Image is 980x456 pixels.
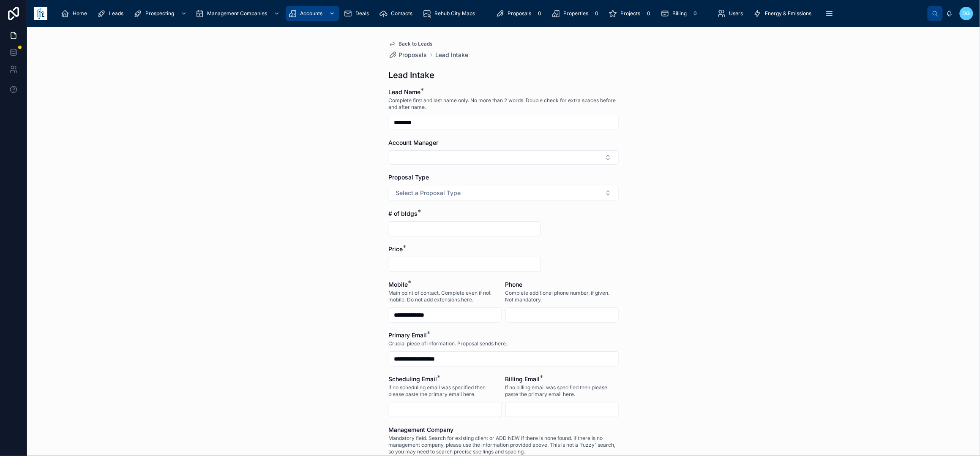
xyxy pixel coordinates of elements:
[505,281,523,288] span: Phone
[493,6,547,21] a: Proposals0
[389,435,619,455] span: Mandatory field. Search for existing client or ADD NEW if there is none found. If there is no man...
[389,384,502,398] span: If no scheduling email was specified then please paste the primary email here.
[34,7,47,20] img: App logo
[658,6,703,21] a: Billing0
[389,150,619,165] button: Select Button
[58,6,93,21] a: Home
[73,10,87,17] span: Home
[300,10,322,17] span: Accounts
[193,6,284,21] a: Management Companies
[389,245,403,252] span: Price
[389,340,508,347] span: Crucial piece of information. Proposal sends here.
[963,10,970,17] span: DG
[54,4,928,23] div: scrollable content
[563,10,588,17] span: Properties
[389,290,502,303] span: Main point of contact. Complete even if not mobile. Do not add extensions here.
[715,6,749,21] a: Users
[399,51,427,59] span: Proposals
[131,6,191,21] a: Prospecting
[389,51,427,59] a: Proposals
[207,10,267,17] span: Management Companies
[434,10,475,17] span: Rehub City Maps
[95,6,129,21] a: Leads
[505,375,540,383] span: Billing Email
[389,426,454,433] span: Management Company
[592,8,602,19] div: 0
[549,6,604,21] a: Properties0
[396,189,461,197] span: Select a Proposal Type
[389,69,435,81] h1: Lead Intake
[389,281,408,288] span: Mobile
[389,375,437,383] span: Scheduling Email
[389,210,418,217] span: # of bldgs
[389,88,421,95] span: Lead Name
[286,6,339,21] a: Accounts
[420,6,481,21] a: Rehub City Maps
[145,10,174,17] span: Prospecting
[389,174,429,181] span: Proposal Type
[765,10,812,17] span: Energy & Emissions
[355,10,369,17] span: Deals
[729,10,743,17] span: Users
[389,331,427,339] span: Primary Email
[436,51,469,59] a: Lead Intake
[377,6,418,21] a: Contacts
[505,290,619,303] span: Complete additional phone number, if given. Not mandatory.
[620,10,640,17] span: Projects
[389,41,433,47] a: Back to Leads
[399,41,433,47] span: Back to Leads
[751,6,818,21] a: Energy & Emissions
[672,10,687,17] span: Billing
[508,10,531,17] span: Proposals
[391,10,412,17] span: Contacts
[389,97,619,111] span: Complete first and last name only. No more than 2 words. Double check for extra spaces before and...
[389,185,619,201] button: Select Button
[690,8,700,19] div: 0
[535,8,545,19] div: 0
[644,8,654,19] div: 0
[606,6,656,21] a: Projects0
[505,384,619,398] span: If no billing email was specified then please paste the primary email here.
[389,139,439,146] span: Account Manager
[341,6,375,21] a: Deals
[109,10,123,17] span: Leads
